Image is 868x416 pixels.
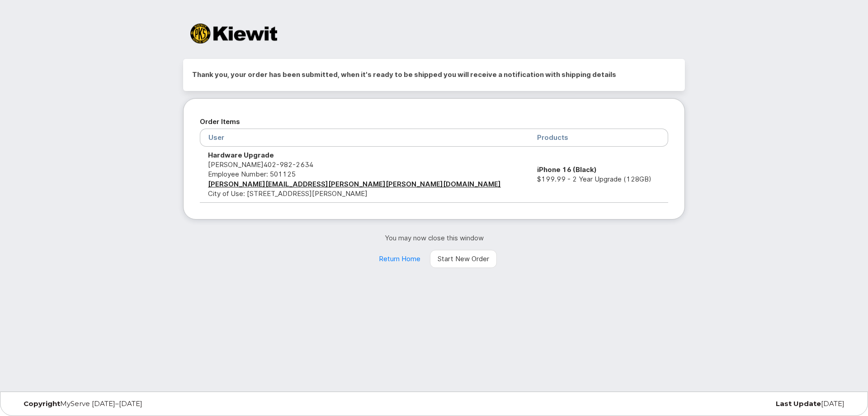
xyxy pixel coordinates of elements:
[573,400,851,407] div: [DATE]
[190,24,277,43] img: Kiewit Corporation
[776,399,821,408] strong: Last Update
[208,180,501,188] a: [PERSON_NAME][EMAIL_ADDRESS][PERSON_NAME][PERSON_NAME][DOMAIN_NAME]
[292,160,313,169] span: 2634
[17,400,295,407] div: MyServe [DATE]–[DATE]
[200,115,668,129] h2: Order Items
[200,129,529,146] th: User
[276,160,292,169] span: 982
[208,170,296,178] span: Employee Number: 501125
[430,250,497,268] a: Start New Order
[529,147,668,203] td: $199.99 - 2 Year Upgrade (128GB)
[183,233,685,243] p: You may now close this window
[371,250,428,268] a: Return Home
[200,147,529,203] td: [PERSON_NAME] City of Use: [STREET_ADDRESS][PERSON_NAME]
[192,68,676,81] h2: Thank you, your order has been submitted, when it's ready to be shipped you will receive a notifi...
[24,399,60,408] strong: Copyright
[208,151,274,159] strong: Hardware Upgrade
[537,165,597,174] strong: iPhone 16 (Black)
[264,160,313,169] span: 402
[529,129,668,146] th: Products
